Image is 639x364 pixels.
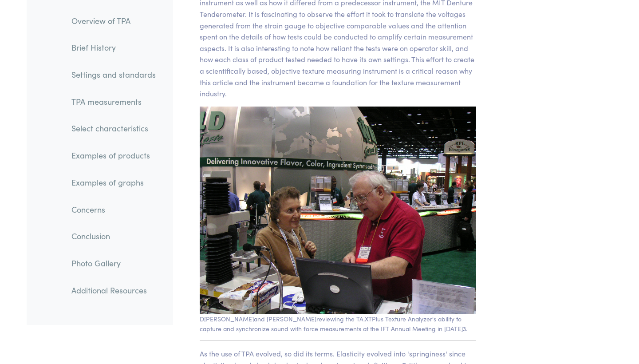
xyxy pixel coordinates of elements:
[64,172,163,193] a: Examples of graphs
[64,253,163,273] a: Photo Gallery
[64,226,163,247] a: Conclusion
[64,38,163,58] a: Brief History
[64,119,163,139] a: Select characteristics
[200,107,476,314] img: tpa_boine_and_alina_at_ift2003.jpg
[64,199,163,220] a: Concerns
[64,64,163,85] a: Settings and standards
[64,11,163,31] a: Overview of TPA
[64,280,163,301] a: Additional Resources
[64,91,163,112] a: TPA measurements
[200,314,476,334] p: D[PERSON_NAME]and [PERSON_NAME]reviewing the TA.XTPlus Texture Analyzer's ability to capture and ...
[64,146,163,166] a: Examples of products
